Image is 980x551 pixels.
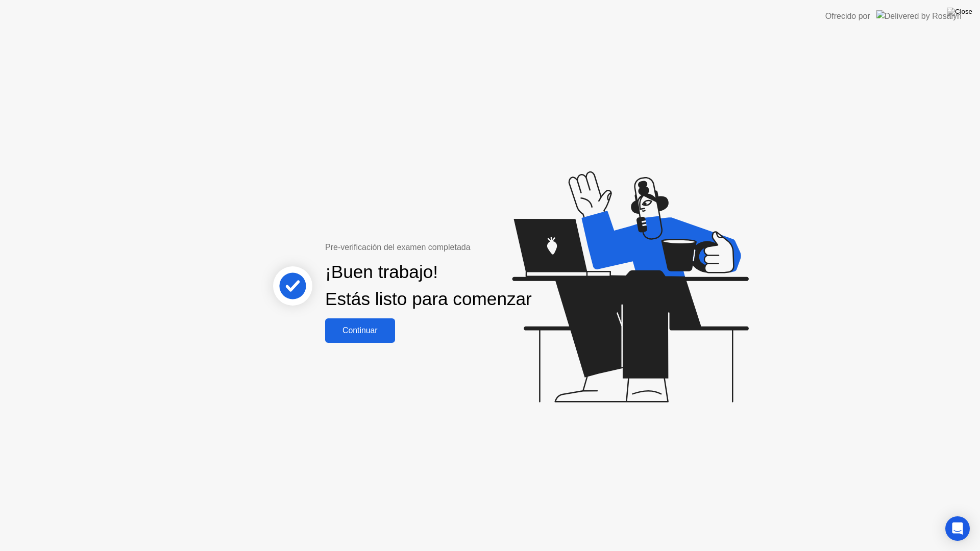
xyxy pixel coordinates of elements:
div: Open Intercom Messenger [945,516,970,541]
div: Continuar [328,326,392,335]
div: ¡Buen trabajo! Estás listo para comenzar [325,259,532,313]
button: Continuar [325,318,395,343]
img: Delivered by Rosalyn [876,10,962,22]
div: Ofrecido por [825,10,870,22]
div: Pre-verificación del examen completada [325,241,536,254]
img: Close [947,8,972,16]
